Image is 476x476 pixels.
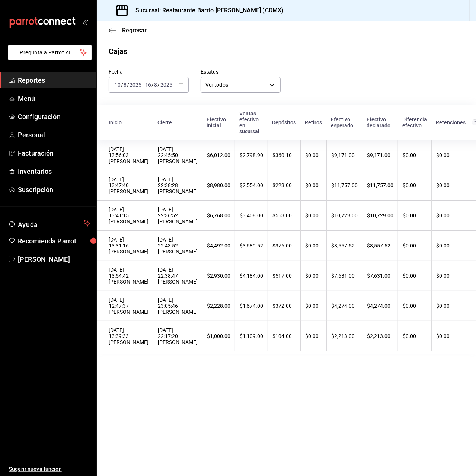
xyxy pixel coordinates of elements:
span: Ayuda [18,219,81,228]
div: $0.00 [305,333,322,339]
div: $553.00 [272,213,296,218]
div: $2,213.00 [367,333,393,339]
div: $0.00 [305,213,322,218]
div: $2,213.00 [331,333,358,339]
div: $6,768.00 [207,213,230,218]
div: Ventas efectivo en sucursal [240,111,263,134]
span: Pregunta a Parrot AI [20,49,80,57]
div: $2,228.00 [207,303,230,309]
div: $10,729.00 [331,213,358,218]
div: [DATE] 13:31:16 [PERSON_NAME] [109,237,148,255]
div: $0.00 [403,333,427,339]
div: $6,012.00 [207,152,230,158]
span: Facturación [18,148,90,158]
div: $104.00 [272,333,296,339]
div: Diferencia efectivo [403,116,427,128]
div: $3,689.52 [240,243,263,249]
div: $10,729.00 [367,213,393,218]
button: open_drawer_menu [82,19,88,25]
input: ---- [129,82,142,88]
input: -- [145,82,151,88]
div: $8,557.52 [367,243,393,249]
span: / [158,82,160,88]
div: Inicio [109,119,149,125]
span: Personal [18,130,90,140]
button: Pregunta a Parrot AI [8,45,92,60]
div: $0.00 [403,243,427,249]
div: [DATE] 22:45:50 [PERSON_NAME] [158,146,198,164]
div: [DATE] 13:39:33 [PERSON_NAME] [109,327,148,345]
input: -- [154,82,158,88]
label: Fecha [109,70,189,75]
div: [DATE] 22:17:20 [PERSON_NAME] [158,327,198,345]
div: Efectivo declarado [367,116,394,128]
span: [PERSON_NAME] [18,254,90,264]
button: Regresar [109,27,147,34]
span: / [121,82,123,88]
div: $0.00 [403,303,427,309]
span: Reportes [18,75,90,85]
div: [DATE] 13:47:40 [PERSON_NAME] [109,176,148,194]
span: Suscripción [18,185,90,195]
span: Menú [18,93,90,103]
div: $2,798.90 [240,152,263,158]
div: $1,000.00 [207,333,230,339]
div: [DATE] 13:41:15 [PERSON_NAME] [109,207,148,224]
div: $11,757.00 [331,182,358,188]
div: $0.00 [305,303,322,309]
div: $0.00 [305,152,322,158]
div: $1,674.00 [240,303,263,309]
input: -- [123,82,127,88]
div: $0.00 [305,273,322,279]
input: -- [114,82,121,88]
div: $7,631.00 [331,273,358,279]
div: $8,557.52 [331,243,358,249]
div: Efectivo inicial [207,116,231,128]
div: $9,171.00 [331,152,358,158]
div: $0.00 [305,182,322,188]
div: Cajas [109,46,128,57]
label: Estatus [201,70,281,75]
div: Efectivo esperado [331,116,358,128]
div: $2,930.00 [207,273,230,279]
div: [DATE] 22:43:52 [PERSON_NAME] [158,237,198,255]
div: $2,554.00 [240,182,263,188]
span: Configuración [18,112,90,122]
div: [DATE] 23:05:46 [PERSON_NAME] [158,297,198,315]
div: $4,274.00 [367,303,393,309]
div: $0.00 [403,182,427,188]
input: ---- [160,82,173,88]
div: $9,171.00 [367,152,393,158]
div: [DATE] 22:38:47 [PERSON_NAME] [158,267,198,285]
div: $8,980.00 [207,182,230,188]
span: Regresar [122,27,147,34]
span: Inventarios [18,166,90,176]
div: $11,757.00 [367,182,393,188]
div: Cierre [158,119,198,125]
div: Depósitos [272,119,296,125]
div: $517.00 [272,273,296,279]
div: [DATE] 22:36:52 [PERSON_NAME] [158,207,198,224]
a: Pregunta a Parrot AI [5,54,92,62]
div: $1,109.00 [240,333,263,339]
div: [DATE] 22:38:28 [PERSON_NAME] [158,176,198,194]
div: $4,492.00 [207,243,230,249]
div: $372.00 [272,303,296,309]
div: $376.00 [272,243,296,249]
span: / [151,82,154,88]
div: $360.10 [272,152,296,158]
div: $0.00 [305,243,322,249]
div: $223.00 [272,182,296,188]
div: [DATE] 12:47:37 [PERSON_NAME] [109,297,148,315]
div: $3,408.00 [240,213,263,218]
div: Retiros [305,119,322,125]
span: Sugerir nueva función [9,465,90,473]
div: $4,274.00 [331,303,358,309]
div: $0.00 [403,273,427,279]
span: Recomienda Parrot [18,236,90,246]
div: $7,631.00 [367,273,393,279]
span: - [143,82,144,88]
div: $0.00 [403,213,427,218]
div: [DATE] 13:54:42 [PERSON_NAME] [109,267,148,285]
div: Ver todos [201,77,281,93]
